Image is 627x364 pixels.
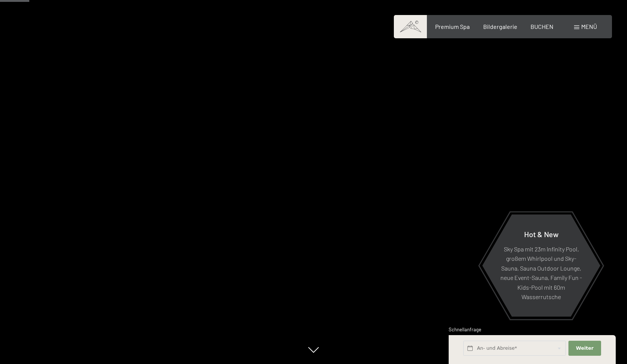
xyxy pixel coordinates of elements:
a: Hot & New Sky Spa mit 23m Infinity Pool, großem Whirlpool und Sky-Sauna, Sauna Outdoor Lounge, ne... [482,214,601,317]
span: Weiter [576,345,594,352]
button: Weiter [568,341,601,356]
span: Hot & New [524,229,559,238]
span: Schnellanfrage [449,326,481,332]
a: Bildergalerie [483,23,517,30]
p: Sky Spa mit 23m Infinity Pool, großem Whirlpool und Sky-Sauna, Sauna Outdoor Lounge, neue Event-S... [500,244,582,302]
a: Premium Spa [435,23,470,30]
a: BUCHEN [531,23,553,30]
span: Menü [581,23,597,30]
